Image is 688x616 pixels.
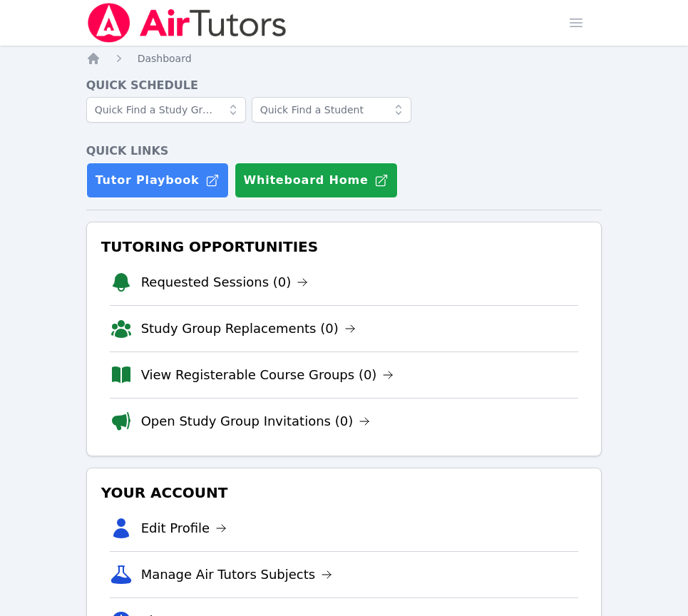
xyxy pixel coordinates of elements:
[86,3,288,43] img: Air Tutors
[141,319,356,339] a: Study Group Replacements (0)
[141,272,309,292] a: Requested Sessions (0)
[141,411,371,431] a: Open Study Group Invitations (0)
[86,143,602,160] h4: Quick Links
[138,53,192,64] span: Dashboard
[98,234,590,260] h3: Tutoring Opportunities
[138,51,192,66] a: Dashboard
[86,77,602,94] h4: Quick Schedule
[86,51,602,66] nav: Breadcrumb
[235,163,398,198] button: Whiteboard Home
[141,518,227,538] a: Edit Profile
[141,365,394,385] a: View Registerable Course Groups (0)
[86,163,229,198] a: Tutor Playbook
[252,97,411,123] input: Quick Find a Student
[86,97,246,123] input: Quick Find a Study Group
[141,565,333,585] a: Manage Air Tutors Subjects
[98,480,590,505] h3: Your Account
